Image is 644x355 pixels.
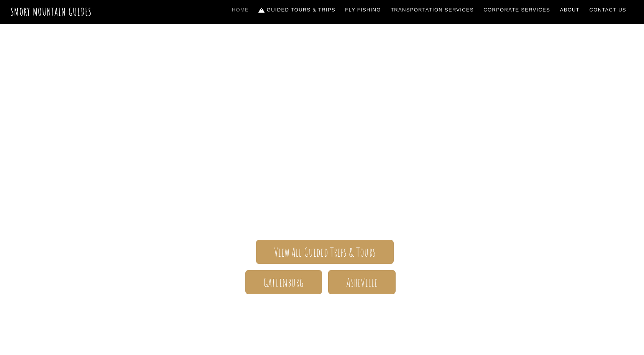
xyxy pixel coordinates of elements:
[229,2,252,18] a: Home
[274,248,376,256] span: View All Guided Trips & Tours
[256,240,394,264] a: View All Guided Trips & Tours
[11,5,92,18] a: Smoky Mountain Guides
[263,278,304,287] span: Gatlinburg
[346,278,377,287] span: Asheville
[586,2,629,18] a: Contact Us
[245,270,322,294] a: Gatlinburg
[388,2,476,18] a: Transportation Services
[100,306,544,325] h1: Your adventure starts here.
[342,2,384,18] a: Fly Fishing
[100,120,544,158] span: Smoky Mountain Guides
[557,2,583,18] a: About
[481,2,554,18] a: Corporate Services
[100,158,544,217] span: The ONLY one-stop, full Service Guide Company for the Gatlinburg and [GEOGRAPHIC_DATA] side of th...
[256,2,338,18] a: Guided Tours & Trips
[328,270,396,294] a: Asheville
